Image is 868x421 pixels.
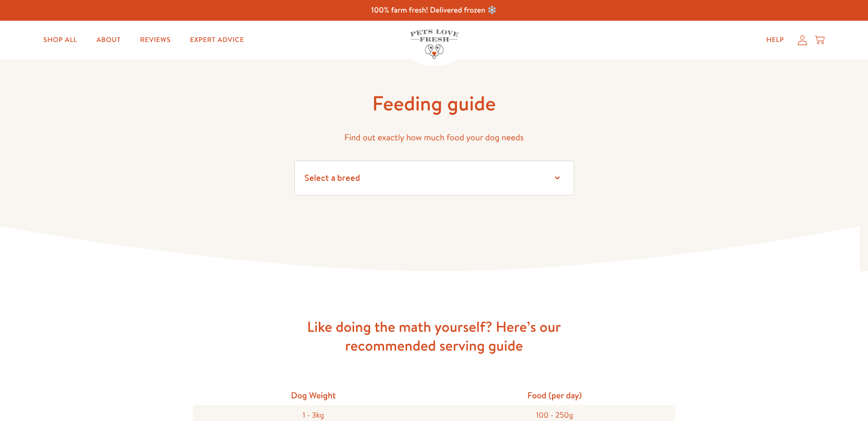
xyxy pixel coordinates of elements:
p: Find out exactly how much food your dog needs [294,130,574,145]
a: About [89,30,128,50]
a: Help [758,30,792,50]
a: Shop All [36,30,85,50]
h3: Like doing the math yourself? Here’s our recommended serving guide [280,317,589,355]
img: Pets Love Fresh [410,29,458,59]
div: Dog Weight [193,386,434,405]
h1: Feeding guide [294,90,574,117]
div: Food (per day) [434,386,675,405]
a: Expert Advice [182,30,252,50]
a: Reviews [132,30,178,50]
